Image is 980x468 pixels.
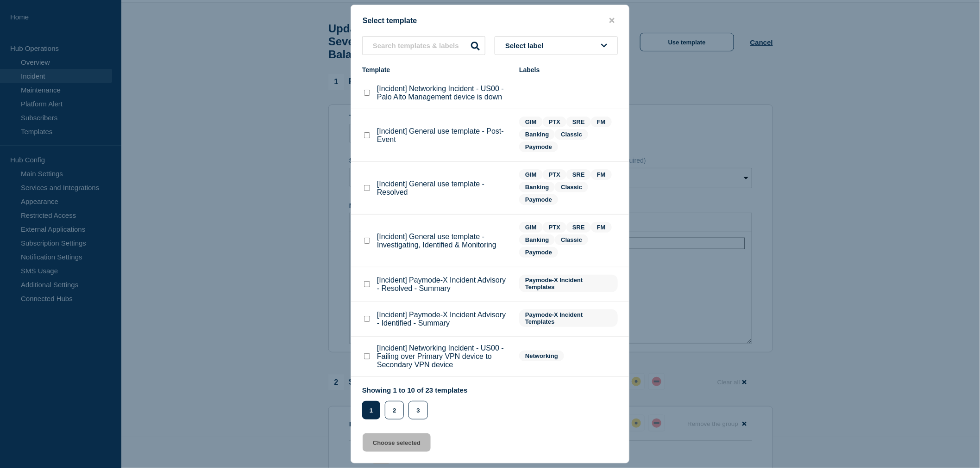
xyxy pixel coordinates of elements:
[377,127,510,144] p: [Incident] General use template - Post-Event
[555,234,588,245] span: Classic
[364,353,370,359] input: [Incident] Networking Incident - US00 - Failing over Primary VPN device to Secondary VPN device c...
[591,117,612,127] span: FM
[362,386,468,394] p: Showing 1 to 10 of 23 templates
[519,351,564,361] span: Networking
[495,36,618,55] button: Select label
[519,234,555,245] span: Banking
[385,401,404,419] button: 2
[543,117,566,127] span: PTX
[607,16,617,25] button: close button
[566,222,591,233] span: SRE
[519,194,558,205] span: Paymode
[408,401,427,419] button: 3
[519,66,618,74] div: Labels
[591,169,612,180] span: FM
[364,238,370,244] input: [Incident] General use template - Investigating, Identified & Monitoring checkbox
[364,281,370,287] input: [Incident] Paymode-X Incident Advisory - Resolved - Summary checkbox
[555,182,588,192] span: Classic
[519,247,558,258] span: Paymode
[519,169,543,180] span: GIM
[519,142,558,152] span: Paymode
[519,182,555,192] span: Banking
[377,85,510,101] p: [Incident] Networking Incident - US00 - Palo Alto Management device is down
[566,169,591,180] span: SRE
[519,129,555,140] span: Banking
[364,185,370,191] input: [Incident] General use template - Resolved checkbox
[364,316,370,322] input: [Incident] Paymode-X Incident Advisory - Identified - Summary checkbox
[519,222,543,233] span: GIM
[519,309,618,327] span: Paymode-X Incident Templates
[519,275,618,292] span: Paymode-X Incident Templates
[364,132,370,138] input: [Incident] General use template - Post-Event checkbox
[363,433,431,452] button: Choose selected
[543,169,566,180] span: PTX
[362,66,510,74] div: Template
[377,233,510,249] p: [Incident] General use template - Investigating, Identified & Monitoring
[543,222,566,233] span: PTX
[566,117,591,127] span: SRE
[377,311,510,327] p: [Incident] Paymode-X Incident Advisory - Identified - Summary
[362,401,380,419] button: 1
[555,129,588,140] span: Classic
[591,222,612,233] span: FM
[519,117,543,127] span: GIM
[362,36,485,55] input: Search templates & labels
[505,42,547,49] span: Select label
[377,180,510,197] p: [Incident] General use template - Resolved
[364,90,370,96] input: [Incident] Networking Incident - US00 - Palo Alto Management device is down checkbox
[351,16,629,25] div: Select template
[377,344,510,369] p: [Incident] Networking Incident - US00 - Failing over Primary VPN device to Secondary VPN device
[377,276,510,293] p: [Incident] Paymode-X Incident Advisory - Resolved - Summary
